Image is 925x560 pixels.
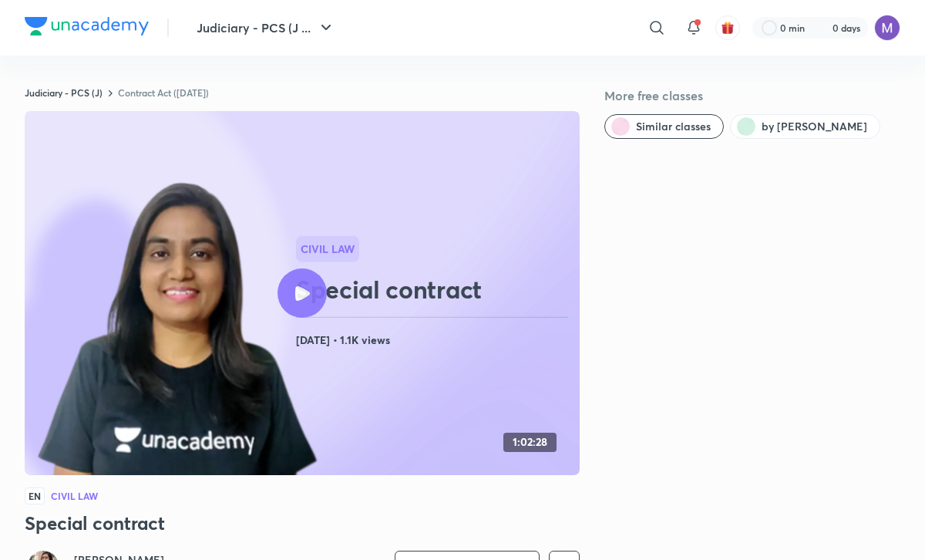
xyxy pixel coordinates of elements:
[187,12,345,43] button: Judiciary - PCS (J ...
[730,114,880,139] button: by Priya Singla
[25,86,103,99] a: Judiciary - PCS (J)
[604,86,900,105] h5: More free classes
[118,86,209,99] a: Contract Act ([DATE])
[604,114,724,139] button: Similar classes
[296,274,573,305] h2: Special contract
[715,15,740,40] button: avatar
[25,17,149,39] a: Company Logo
[25,511,580,535] h3: Special contract
[25,487,45,504] span: EN
[513,436,547,449] h4: 1:02:28
[721,21,735,35] img: avatar
[25,17,149,35] img: Company Logo
[874,15,900,41] img: Muskan Bansal
[814,20,829,35] img: streak
[762,119,867,134] span: by Priya Singla
[51,491,97,501] h4: Civil Law
[636,119,711,134] span: Similar classes
[296,330,573,350] h4: [DATE] • 1.1K views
